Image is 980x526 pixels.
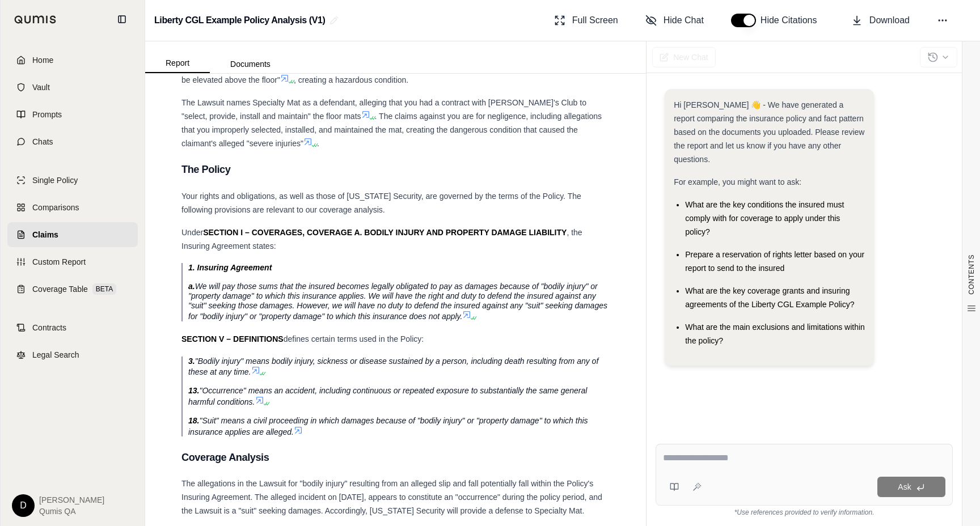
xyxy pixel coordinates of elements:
span: Under [181,228,203,237]
a: Coverage TableBETA [7,277,138,302]
span: Ask [898,482,911,491]
span: The allegations in the Lawsuit for "bodily injury" resulting from an alleged slip and fall potent... [181,479,602,515]
a: Claims [7,222,138,247]
img: Qumis Logo [14,15,57,24]
span: Hide Chat [664,14,704,27]
h2: Liberty CGL Example Policy Analysis (V1) [154,10,325,31]
a: Comparisons [7,195,138,220]
strong: 13. [188,386,199,395]
span: Comparisons [32,202,79,213]
span: What are the main exclusions and limitations within the policy? [685,323,865,345]
span: BETA [92,283,116,295]
span: The Lawsuit names Specialty Mat as a defendant, alleging that you had a contract with [PERSON_NAM... [181,98,586,121]
span: Custom Report [32,256,86,268]
span: "Bodily injury" means bodily injury, sickness or disease sustained by a person, including death r... [188,357,598,377]
span: Prepare a reservation of rights letter based on your report to send to the insured [685,250,864,273]
strong: a. [188,282,195,291]
a: Prompts [7,102,138,127]
a: Vault [7,75,138,100]
span: Your rights and obligations, as well as those of [US_STATE] Security, are governed by the terms o... [181,192,581,214]
strong: 1. Insuring Agreement [188,263,272,272]
button: Full Screen [550,9,623,32]
span: Vault [32,82,50,93]
span: What are the key conditions the insured must comply with for coverage to apply under this policy? [685,200,844,236]
span: defines certain terms used in the Policy: [284,334,424,343]
span: , the Insuring Agreement states: [181,228,582,251]
a: Contracts [7,315,138,340]
button: Hide Chat [641,9,708,32]
a: Single Policy [7,168,138,193]
div: D [12,494,35,517]
span: Full Screen [572,14,618,27]
span: We will pay those sums that the insured becomes legally obligated to pay as damages because of "b... [188,282,607,321]
span: What are the key coverage grants and insuring agreements of the Liberty CGL Example Policy? [685,286,854,309]
a: Legal Search [7,342,138,367]
span: Hi [PERSON_NAME] 👋 - We have generated a report comparing the insurance policy and fact pattern b... [674,100,864,164]
span: "Suit" means a civil proceeding in which damages because of "bodily injury" or "property damage" ... [188,416,588,436]
strong: 3. [188,357,195,366]
strong: 18. [188,416,199,425]
strong: SECTION I – COVERAGES, COVERAGE A. BODILY INJURY AND PROPERTY DAMAGE LIABILITY [203,228,567,237]
button: Download [847,9,914,32]
button: Report [145,54,210,73]
span: "Occurrence" means an accident, including continuous or repeated exposure to substantially the sa... [188,386,587,406]
a: Custom Report [7,249,138,274]
span: Single Policy [32,175,78,186]
span: Home [32,54,53,66]
div: *Use references provided to verify information. [656,506,953,517]
span: Qumis QA [39,506,104,517]
span: Chats [32,136,53,147]
h3: The Policy [181,159,610,180]
button: Documents [210,55,291,73]
span: Hide Citations [761,14,824,27]
span: Claims [32,229,58,240]
a: Home [7,48,138,73]
h3: Coverage Analysis [181,447,610,468]
a: Chats [7,129,138,154]
span: Legal Search [32,349,79,360]
span: . The claims against you are for negligence, including allegations that you improperly selected, ... [181,112,602,148]
strong: SECTION V – DEFINITIONS [181,334,284,343]
span: . [317,139,319,148]
span: Download [869,14,910,27]
span: [PERSON_NAME] [39,494,104,506]
span: , creating a hazardous condition. [294,75,408,84]
button: Collapse sidebar [113,10,131,28]
span: CONTENTS [967,254,976,295]
span: Contracts [32,322,66,333]
span: Coverage Table [32,283,88,295]
span: Prompts [32,109,62,120]
button: Ask [877,477,945,497]
span: For example, you might want to ask: [674,177,801,186]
